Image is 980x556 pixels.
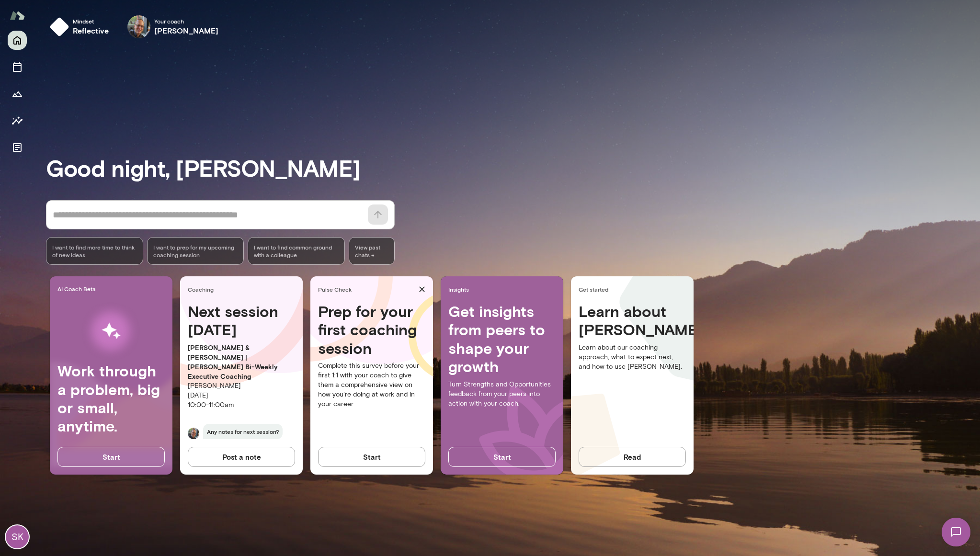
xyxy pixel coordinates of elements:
[448,302,556,376] h4: Get insights from peers to shape your growth
[73,25,109,36] h6: reflective
[46,237,143,265] div: I want to find more time to think of new ideas
[127,15,150,38] img: Steve Oliver
[10,6,25,24] img: Mento
[6,525,29,548] div: SK
[154,17,219,25] span: Your coach
[188,343,295,381] p: [PERSON_NAME] & [PERSON_NAME] | [PERSON_NAME] Bi-Weekly Executive Coaching
[153,243,238,259] span: I want to prep for my upcoming coaching session
[57,362,165,435] h4: Work through a problem, big or small, anytime.
[8,111,27,130] button: Insights
[579,302,686,339] h4: Learn about [PERSON_NAME]
[50,17,69,36] img: mindset
[154,25,219,36] h6: [PERSON_NAME]
[57,285,169,293] span: AI Coach Beta
[8,138,27,157] button: Documents
[46,154,980,181] h3: Good night, [PERSON_NAME]
[188,381,295,391] p: [PERSON_NAME]
[448,380,556,408] p: Turn Strengths and Opportunities feedback from your peers into action with your coach.
[448,447,556,467] button: Start
[188,302,295,339] h4: Next session [DATE]
[188,400,295,410] p: 10:00 - 11:00am
[448,285,559,293] span: Insights
[188,391,295,400] p: [DATE]
[349,237,395,265] span: View past chats ->
[318,302,425,357] h4: Prep for your first coaching session
[46,11,117,42] button: Mindsetreflective
[52,243,137,259] span: I want to find more time to think of new ideas
[579,447,686,467] button: Read
[57,447,165,467] button: Start
[8,31,27,50] button: Home
[318,361,425,409] p: Complete this survey before your first 1:1 with your coach to give them a comprehensive view on h...
[254,243,339,259] span: I want to find common ground with a colleague
[188,285,299,293] span: Coaching
[73,17,109,25] span: Mindset
[68,301,154,362] img: AI Workflows
[8,57,27,77] button: Sessions
[121,11,226,42] div: Steve OliverYour coach[PERSON_NAME]
[318,285,415,293] span: Pulse Check
[318,447,425,467] button: Start
[147,237,244,265] div: I want to prep for my upcoming coaching session
[188,447,295,467] button: Post a note
[579,285,690,293] span: Get started
[248,237,345,265] div: I want to find common ground with a colleague
[8,84,27,103] button: Growth Plan
[579,343,686,372] p: Learn about our coaching approach, what to expect next, and how to use [PERSON_NAME].
[188,428,199,439] img: Steve
[203,424,283,439] span: Any notes for next session?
